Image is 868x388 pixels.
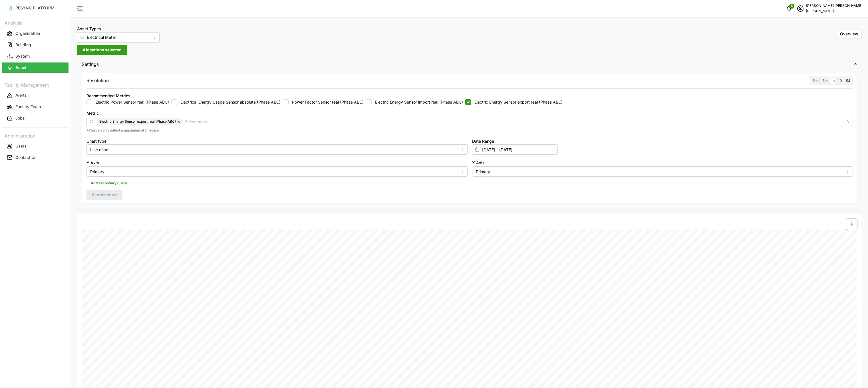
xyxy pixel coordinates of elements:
button: Render chart [86,190,122,200]
label: Electric Power Sensor real (Phase ABC) [92,99,169,105]
button: Asset [2,62,69,73]
label: Electric Energy Sensor export real (Phase ABC) [471,99,563,105]
a: Asset [2,62,69,73]
p: System [15,53,30,59]
button: notifications [783,3,795,14]
span: 1M [845,78,850,83]
p: Analysis [2,18,69,27]
button: Organisation [2,28,69,39]
p: Resolution [86,77,109,84]
span: 15m [821,78,828,83]
button: 4 locations selected [77,45,127,55]
input: Select X axis [472,166,853,177]
span: Settings [82,57,853,71]
input: Select date range [472,144,558,155]
span: Render chart [92,190,117,200]
p: Facility Team [15,104,41,110]
span: 5m [813,78,818,83]
label: Y Axis [86,160,99,166]
button: Add secondary query [86,179,131,187]
span: 1h [831,78,835,83]
button: schedule [795,3,806,14]
input: Select metric [185,118,843,125]
label: Metric [86,110,99,116]
p: Administration [2,131,69,140]
p: Building [15,42,31,48]
p: Contact Us [15,155,37,160]
label: Power Factor Sensor real (Phase ABC) [289,99,364,105]
input: Select Y axis [86,166,468,177]
span: 1D [838,78,842,83]
label: Asset Types [77,26,101,32]
button: Alerts [2,90,69,101]
button: Contact Us [2,152,69,163]
button: Building [2,40,69,50]
p: [PERSON_NAME] [806,9,862,14]
span: 4 locations selected [82,45,122,55]
div: Recommended Metrics [86,93,130,99]
a: System [2,50,69,62]
span: Overview [840,31,858,36]
p: RESYNC PLATFORM [15,5,55,11]
label: Electric Energy Sensor import real (Phase ABC) [372,99,463,105]
span: Add secondary query [91,179,127,187]
label: X Axis [472,160,485,166]
button: System [2,51,69,61]
a: Organisation [2,28,69,39]
p: Alerts [15,92,27,98]
p: *You can only select a maximum of 5 metrics [86,128,853,133]
a: Users [2,140,69,152]
input: Select chart type [86,144,468,155]
button: Facility Team [2,102,69,112]
p: Users [15,143,27,149]
p: Jobs [15,115,25,121]
p: Asset [15,65,27,70]
button: Users [2,141,69,151]
span: Electric Energy Sensor export real (Phase ABC) [99,118,176,125]
label: Date Range [472,138,494,144]
button: RESYNC PLATFORM [2,3,69,13]
button: Jobs [2,113,69,124]
a: RESYNC PLATFORM [2,2,69,14]
p: [PERSON_NAME] [PERSON_NAME] [806,3,862,9]
label: Chart type [86,138,106,144]
a: Facility Team [2,101,69,113]
button: Settings [77,57,862,71]
label: Electrical Energy Usage Sensor absolute (Phase ABC) [177,99,281,105]
p: Organisation [15,31,40,36]
a: Building [2,39,69,50]
a: Jobs [2,113,69,124]
a: Contact Us [2,152,69,163]
a: Alerts [2,90,69,101]
span: 0 [791,4,793,8]
p: Facility Management [2,80,69,89]
div: Settings [77,71,862,211]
